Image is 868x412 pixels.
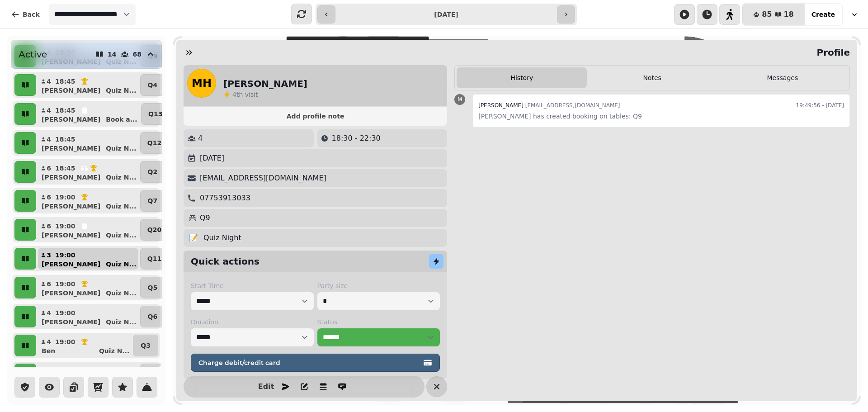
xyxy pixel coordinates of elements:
[232,91,236,98] span: 4
[742,4,805,25] button: 8518
[317,317,440,327] label: Status
[191,255,259,268] h2: Quick actions
[198,360,421,366] span: Charge debit/credit card
[200,153,224,164] p: [DATE]
[38,219,138,241] button: 619:00[PERSON_NAME]Quiz N...
[46,106,52,115] p: 4
[38,190,138,212] button: 619:00[PERSON_NAME]Quiz N...
[106,86,136,95] p: Quiz N ...
[106,289,136,298] p: Quiz N ...
[106,231,136,240] p: Quiz N ...
[38,306,138,327] button: 419:00[PERSON_NAME]Quiz N...
[140,190,165,212] button: Q7
[796,100,844,111] time: 19:49:56 - [DATE]
[147,225,161,234] p: Q20
[38,248,138,270] button: 319:00[PERSON_NAME]Quiz N...
[261,383,272,390] span: Edit
[38,277,138,298] button: 619:00[PERSON_NAME]Quiz N...
[42,144,100,153] p: [PERSON_NAME]
[46,193,52,202] p: 6
[783,11,793,18] span: 18
[46,337,52,346] p: 4
[4,4,47,25] button: Back
[140,248,169,270] button: Q11
[108,51,116,57] p: 14
[140,132,169,154] button: Q12
[458,97,462,102] span: M
[140,277,165,298] button: Q5
[42,86,100,95] p: [PERSON_NAME]
[192,78,212,89] span: MH
[42,173,100,182] p: [PERSON_NAME]
[46,77,52,86] p: 4
[38,161,138,183] button: 618:45[PERSON_NAME]Quiz N...
[191,317,314,327] label: Duration
[478,100,620,111] div: [EMAIL_ADDRESS][DOMAIN_NAME]
[38,74,138,96] button: 418:45[PERSON_NAME]Quiz N...
[203,232,241,243] p: Quiz Night
[198,133,203,144] p: 4
[46,164,52,173] p: 6
[140,161,165,183] button: Q2
[148,81,158,90] p: Q4
[457,67,587,88] button: History
[106,144,136,153] p: Quiz N ...
[55,222,75,231] p: 19:00
[42,202,100,211] p: [PERSON_NAME]
[106,317,136,327] p: Quiz N ...
[55,77,75,86] p: 18:45
[42,231,100,240] p: [PERSON_NAME]
[46,251,52,260] p: 3
[38,103,139,125] button: 418:45[PERSON_NAME]Book a...
[23,11,40,18] span: Back
[106,260,136,269] p: Quiz N ...
[55,366,75,375] p: 19:00
[587,67,717,88] button: Notes
[191,354,440,372] button: Charge debit/credit card
[42,260,100,269] p: [PERSON_NAME]
[55,308,75,317] p: 19:00
[147,254,161,263] p: Q11
[478,111,844,122] p: [PERSON_NAME] has created booking on tables: Q9
[42,115,100,124] p: [PERSON_NAME]
[148,109,162,118] p: Q13
[140,74,165,96] button: Q4
[257,378,275,396] button: Edit
[148,283,158,292] p: Q5
[55,337,75,346] p: 19:00
[19,48,47,61] h2: Active
[133,335,158,356] button: Q3
[46,279,52,289] p: 6
[55,193,75,202] p: 19:00
[717,67,848,88] button: Messages
[232,90,258,99] p: visit
[804,4,842,25] button: Create
[99,346,129,355] p: Quiz N ...
[106,202,136,211] p: Quiz N ...
[46,308,52,317] p: 4
[140,219,169,241] button: Q20
[55,106,75,115] p: 18:45
[42,289,100,298] p: [PERSON_NAME]
[133,51,142,57] p: 68
[140,306,165,327] button: Q6
[191,281,314,290] label: Start Time
[223,77,307,90] h2: [PERSON_NAME]
[38,335,131,356] button: 419:00BenQuiz N...
[55,135,75,144] p: 18:45
[200,213,210,223] p: Q9
[106,115,137,124] p: Book a ...
[38,364,138,385] button: 619:00
[42,346,55,355] p: Ben
[332,133,381,144] p: 18:30 - 22:30
[200,173,326,184] p: [EMAIL_ADDRESS][DOMAIN_NAME]
[478,102,524,109] span: [PERSON_NAME]
[811,11,835,18] span: Create
[189,232,198,243] p: 📝
[236,91,245,98] span: th
[200,193,250,204] p: 07753913033
[148,196,158,205] p: Q7
[55,279,75,289] p: 19:00
[148,312,158,321] p: Q6
[187,110,443,122] button: Add profile note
